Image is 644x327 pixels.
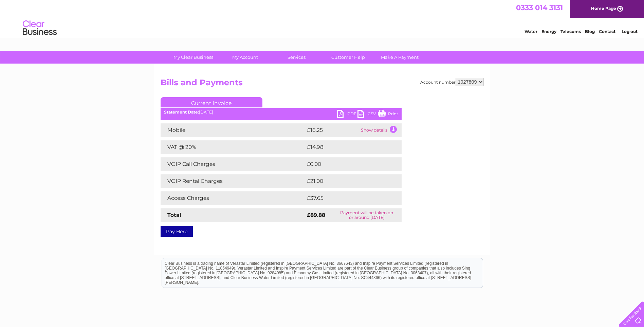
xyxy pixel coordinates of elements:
div: Account number [420,78,484,86]
a: My Account [217,51,273,64]
a: 0333 014 3131 [516,3,563,12]
a: Telecoms [560,29,581,34]
td: £16.25 [305,123,359,137]
a: Pay Here [161,226,193,237]
strong: £89.88 [307,212,325,218]
a: Energy [541,29,556,34]
h2: Bills and Payments [161,78,484,91]
b: Statement Date: [164,109,199,115]
td: VAT @ 20% [161,140,305,154]
a: Customer Help [320,51,376,64]
td: Payment will be taken on or around [DATE] [332,208,402,222]
td: £37.65 [305,191,388,205]
a: PDF [337,110,357,120]
td: Access Charges [161,191,305,205]
td: £21.00 [305,174,387,188]
td: £14.98 [305,140,388,154]
a: Services [269,51,325,64]
a: Blog [585,29,595,34]
div: Clear Business is a trading name of Verastar Limited (registered in [GEOGRAPHIC_DATA] No. 3667643... [162,4,483,33]
a: CSV [357,110,378,120]
td: Mobile [161,123,305,137]
td: £0.00 [305,157,386,171]
td: Show details [359,123,402,137]
div: [DATE] [161,110,402,115]
strong: Total [167,212,181,218]
td: VOIP Call Charges [161,157,305,171]
a: Make A Payment [372,51,428,64]
a: Water [525,29,537,34]
a: Print [378,110,398,120]
a: Contact [599,29,615,34]
a: Log out [622,29,638,34]
img: logo.png [22,18,57,38]
td: VOIP Rental Charges [161,174,305,188]
a: My Clear Business [165,51,221,64]
a: Current Invoice [161,97,262,107]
